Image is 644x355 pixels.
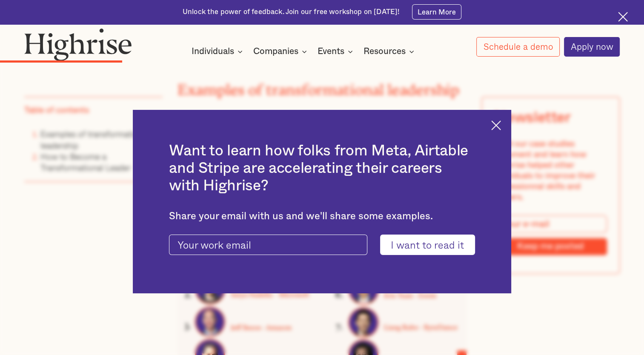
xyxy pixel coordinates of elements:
div: Events [318,46,344,57]
div: Individuals [192,46,245,57]
h2: Want to learn how folks from Meta, Airtable and Stripe are accelerating their careers with Highrise? [169,142,475,195]
div: Events [318,46,355,57]
a: Learn More [412,4,462,20]
div: Resources [364,46,417,57]
form: current-ascender-blog-article-modal-form [169,235,475,255]
img: Cross icon [618,12,628,22]
input: Your work email [169,235,367,255]
div: Individuals [192,46,234,57]
img: Cross icon [491,120,501,130]
img: Highrise logo [24,28,132,60]
div: Companies [253,46,309,57]
div: Resources [364,46,406,57]
a: Apply now [564,37,620,57]
div: Unlock the power of feedback. Join our free workshop on [DATE]! [183,7,400,17]
div: Companies [253,46,298,57]
div: Share your email with us and we'll share some examples. [169,211,475,223]
a: Schedule a demo [476,37,560,57]
input: I want to read it [380,235,475,255]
